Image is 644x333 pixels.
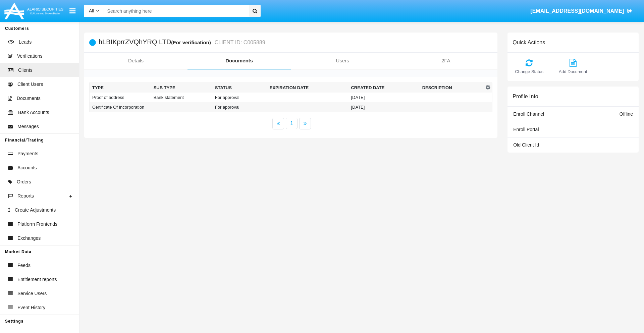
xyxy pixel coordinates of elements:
a: [EMAIL_ADDRESS][DOMAIN_NAME] [527,2,636,20]
span: Bank Accounts [18,109,49,116]
span: Add Document [554,68,591,75]
small: CLIENT ID: C005889 [213,40,265,45]
span: Payments [17,150,38,157]
div: (For verification) [171,39,213,46]
span: Change Status [511,68,547,75]
span: Create Adjustments [15,207,56,214]
th: Sub Type [151,83,212,93]
h6: Quick Actions [513,39,545,46]
span: Documents [17,95,41,102]
a: Documents [187,53,291,69]
th: Created Date [348,83,419,93]
span: Enroll Portal [513,127,539,132]
a: 2FA [394,53,497,69]
nav: paginator [84,118,497,129]
td: For approval [212,102,267,112]
span: Leads [19,39,32,46]
th: Type [90,83,151,93]
td: Proof of address [90,93,151,102]
span: Event History [17,304,45,311]
span: Feeds [17,262,31,269]
th: Description [420,83,484,93]
th: Expiration date [267,83,348,93]
span: Client Users [17,81,43,88]
span: Clients [18,67,33,74]
th: Status [212,83,267,93]
span: Enroll Channel [513,111,544,117]
input: Search [104,5,247,17]
span: Reports [17,192,34,200]
span: Verifications [17,53,42,60]
img: Logo image [3,1,64,21]
h5: hLBIKprrZVQhYRQ LTD [99,39,265,46]
span: Old Client Id [513,142,539,148]
a: Details [84,53,187,69]
td: Certificate Of Incorporation [90,102,151,112]
span: [EMAIL_ADDRESS][DOMAIN_NAME] [530,8,624,14]
span: Exchanges [17,235,41,242]
span: Offline [620,111,633,117]
span: Orders [17,178,31,185]
span: All [89,8,94,13]
span: Platform Frontends [17,221,57,228]
h6: Profile Info [513,93,538,100]
span: Messages [17,123,39,130]
a: All [84,7,104,14]
td: [DATE] [348,102,419,112]
td: For approval [212,93,267,102]
span: Service Users [17,290,47,297]
span: Entitlement reports [17,276,57,283]
td: Bank statement [151,93,212,102]
span: Accounts [17,164,37,171]
a: Users [291,53,394,69]
td: [DATE] [348,93,419,102]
